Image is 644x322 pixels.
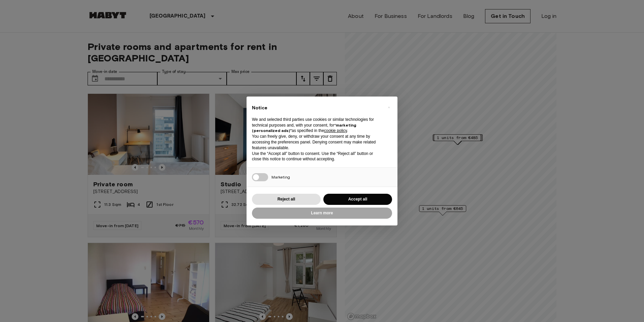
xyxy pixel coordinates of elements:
span: Marketing [271,175,290,180]
button: Accept all [323,194,392,205]
button: Close this notice [383,102,394,113]
a: cookie policy [324,128,347,133]
button: Learn more [252,208,392,219]
button: Reject all [252,194,321,205]
span: × [388,103,390,111]
h2: Notice [252,105,381,111]
p: We and selected third parties use cookies or similar technologies for technical purposes and, wit... [252,117,381,134]
strong: “marketing (personalized ads)” [252,123,356,133]
p: You can freely give, deny, or withdraw your consent at any time by accessing the preferences pane... [252,134,381,151]
p: Use the “Accept all” button to consent. Use the “Reject all” button or close this notice to conti... [252,151,381,162]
